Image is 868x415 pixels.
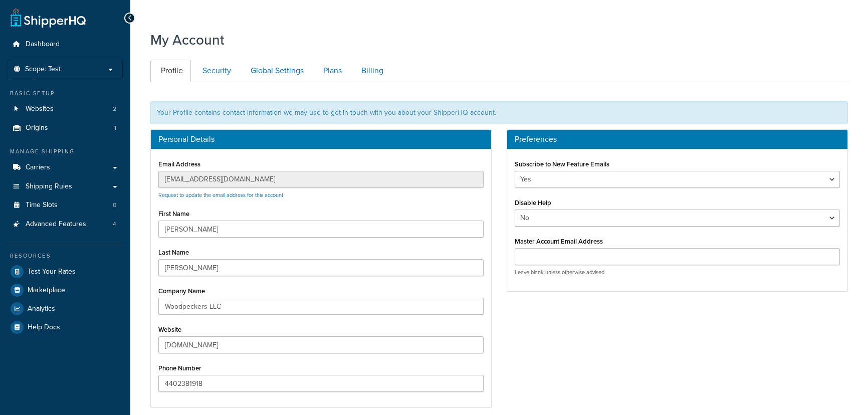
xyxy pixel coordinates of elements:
a: ShipperHQ Home [11,8,86,28]
span: Origins [26,124,48,132]
label: Subscribe to New Feature Emails [515,160,609,168]
h3: Personal Details [158,135,484,144]
div: Resources [8,252,123,260]
label: Phone Number [158,364,201,372]
a: Origins 1 [8,119,123,137]
a: Time Slots 0 [8,196,123,215]
a: Global Settings [240,60,312,82]
span: Scope: Test [25,65,61,74]
a: Help Docs [8,318,123,336]
span: Marketplace [28,286,65,295]
label: Last Name [158,249,189,256]
span: 2 [113,105,116,113]
a: Shipping Rules [8,177,123,196]
li: Advanced Features [8,215,123,234]
span: Time Slots [26,201,58,210]
label: Disable Help [515,199,551,206]
a: Security [192,60,239,82]
label: First Name [158,210,189,218]
span: Dashboard [26,40,60,49]
a: Advanced Features 4 [8,215,123,234]
label: Website [158,326,181,333]
label: Email Address [158,160,200,168]
h1: My Account [150,30,225,50]
span: 0 [113,201,116,210]
span: Help Docs [28,323,60,332]
li: Time Slots [8,196,123,215]
span: Advanced Features [26,220,86,229]
h3: Preferences [515,135,840,144]
a: Analytics [8,300,123,318]
div: Manage Shipping [8,147,123,156]
div: Basic Setup [8,89,123,98]
a: Plans [313,60,350,82]
a: Request to update the email address for this account [158,191,283,199]
a: Marketplace [8,281,123,299]
a: Profile [150,60,191,82]
span: Carriers [26,163,50,172]
a: Billing [351,60,391,82]
li: Websites [8,100,123,118]
span: 4 [113,220,116,229]
li: Origins [8,119,123,137]
a: Dashboard [8,35,123,54]
label: Master Account Email Address [515,238,603,245]
p: Leave blank unless otherwise advised [515,269,840,276]
span: Analytics [28,305,55,313]
span: Shipping Rules [26,182,72,191]
label: Company Name [158,287,205,295]
div: Your Profile contains contact information we may use to get in touch with you about your ShipperH... [150,101,848,124]
span: 1 [114,124,116,132]
a: Carriers [8,158,123,177]
span: Websites [26,105,54,113]
span: Test Your Rates [28,268,76,276]
a: Test Your Rates [8,263,123,281]
a: Websites 2 [8,100,123,118]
